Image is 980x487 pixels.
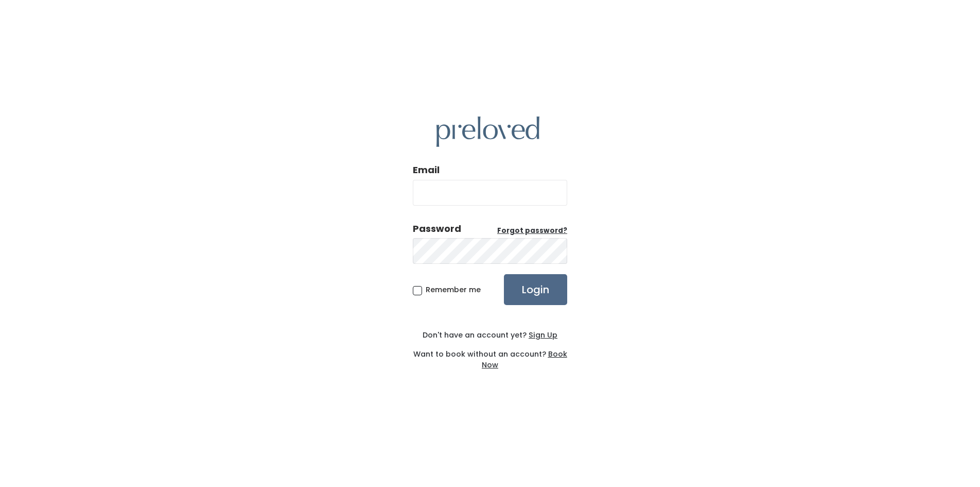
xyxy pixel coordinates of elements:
img: preloved logo [436,116,539,147]
div: Want to book without an account? [413,341,567,371]
u: Forgot password? [497,226,567,236]
a: Sign Up [527,330,557,340]
u: Sign Up [529,330,557,340]
div: Password [413,222,461,236]
input: Login [504,274,567,305]
div: Don't have an account yet? [413,330,567,341]
a: Book Now [482,349,567,370]
label: Email [413,163,440,177]
a: Forgot password? [497,226,567,236]
span: Remember me [426,284,481,295]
